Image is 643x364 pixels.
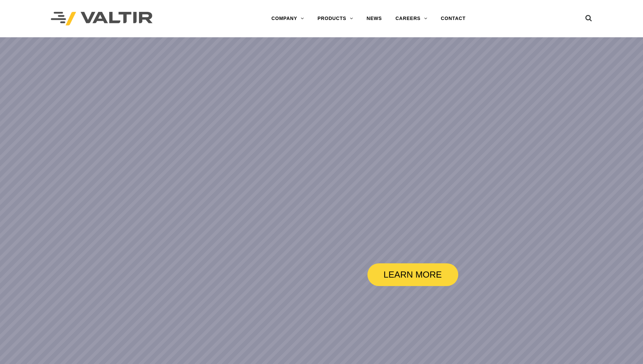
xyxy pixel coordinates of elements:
[367,263,458,286] a: LEARN MORE
[389,12,434,25] a: CAREERS
[265,12,311,25] a: COMPANY
[311,12,360,25] a: PRODUCTS
[360,12,389,25] a: NEWS
[51,12,153,26] img: Valtir
[434,12,473,25] a: CONTACT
